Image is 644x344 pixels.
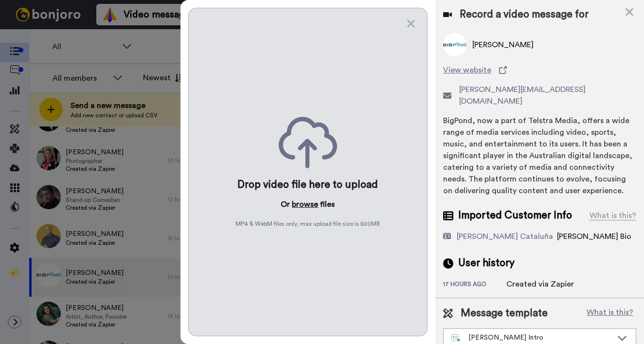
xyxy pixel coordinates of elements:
[557,233,631,240] span: [PERSON_NAME] Bio
[281,199,335,210] p: Or files
[451,334,461,342] img: nextgen-template.svg
[458,208,572,223] span: Imported Customer Info
[235,220,380,228] span: MP4 & WebM files only, max upload file size is 500 MB
[458,256,515,271] span: User history
[461,306,548,321] span: Message template
[237,178,378,192] div: Drop video file here to upload
[451,333,612,343] div: [PERSON_NAME] Intro
[590,210,636,221] div: What is this?
[443,64,491,76] span: View website
[443,115,636,197] div: BigPond, now a part of Telstra Media, offers a wide range of media services including video, spor...
[457,231,553,242] div: [PERSON_NAME] Cataluña
[459,84,636,107] span: [PERSON_NAME][EMAIL_ADDRESS][DOMAIN_NAME]
[292,199,318,210] button: browse
[443,280,506,290] div: 17 hours ago
[584,306,636,321] button: What is this?
[443,64,636,76] a: View website
[506,278,574,290] div: Created via Zapier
